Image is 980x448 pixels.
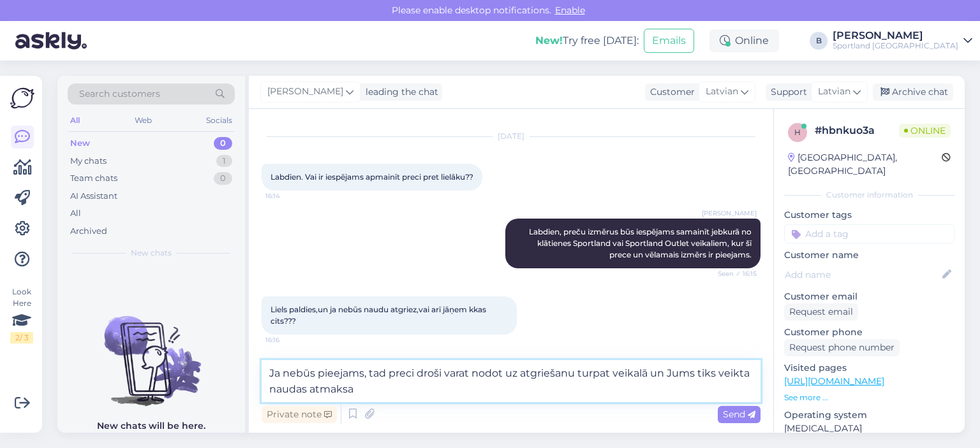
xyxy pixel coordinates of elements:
span: Search customers [79,87,160,101]
span: Send [723,408,755,420]
div: 0 [214,172,232,185]
div: Customer information [784,189,954,201]
div: All [70,207,81,220]
div: [PERSON_NAME] [833,31,958,41]
div: 1 [216,155,232,168]
span: Online [899,124,951,138]
span: Liels paldies,un ja nebūs naudu atgriez,vai arī jāņem kkas cits??? [271,305,488,326]
span: Latvian [818,85,850,99]
p: Customer tags [784,208,954,222]
div: 2 / 3 [10,332,33,343]
div: Web [132,112,154,129]
span: [PERSON_NAME] [702,208,757,218]
p: Operating system [784,408,954,422]
div: Customer [645,85,695,99]
div: Online [709,29,779,52]
span: Labdien, preču izmērus būs iespējams samainīt jebkurā no klātienes Sportland vai Sportland Outlet... [529,227,754,259]
div: Sportland [GEOGRAPHIC_DATA] [833,41,958,51]
p: See more ... [784,392,954,403]
div: My chats [70,155,107,168]
img: No chats [57,293,245,408]
a: [URL][DOMAIN_NAME] [784,375,884,387]
a: [PERSON_NAME]Sportland [GEOGRAPHIC_DATA] [833,31,972,51]
div: [DATE] [262,131,761,142]
div: Request phone number [784,339,900,356]
div: Support [766,85,807,99]
span: Enable [551,4,589,16]
div: Socials [204,112,235,129]
div: AI Assistant [70,190,117,203]
span: Latvian [706,85,738,99]
div: Archive chat [873,83,953,101]
span: 16:14 [265,191,313,201]
div: Look Here [10,286,33,343]
div: [GEOGRAPHIC_DATA], [GEOGRAPHIC_DATA] [788,151,942,178]
div: Team chats [70,172,117,185]
div: 0 [214,137,232,150]
div: All [68,112,82,129]
button: Emails [644,29,694,53]
p: Customer name [784,249,954,262]
input: Add name [785,268,940,282]
div: Archived [70,225,107,238]
p: [MEDICAL_DATA] [784,422,954,435]
textarea: Ja nebūs pieejams, tad preci droši varat nodot uz atgriešanu turpat veikalā un Jums tiks veikta n... [262,360,761,402]
div: leading the chat [360,85,438,99]
div: Try free [DATE]: [535,33,639,48]
span: Labdien. Vai ir iespējams apmainīt preci pret lielāku?? [271,172,473,182]
span: New chats [131,247,172,259]
div: # hbnkuo3a [815,123,899,138]
p: Customer phone [784,326,954,339]
b: New! [535,34,563,47]
p: Visited pages [784,361,954,375]
span: [PERSON_NAME] [267,85,343,99]
div: B [810,32,828,50]
div: Private note [262,406,337,423]
div: Request email [784,303,858,321]
div: New [70,137,90,150]
p: New chats will be here. [97,419,205,433]
span: Seen ✓ 16:15 [709,269,757,278]
img: Askly Logo [10,86,34,110]
span: 16:16 [265,335,313,345]
input: Add a tag [784,224,954,243]
p: Customer email [784,290,954,303]
span: h [794,127,801,137]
